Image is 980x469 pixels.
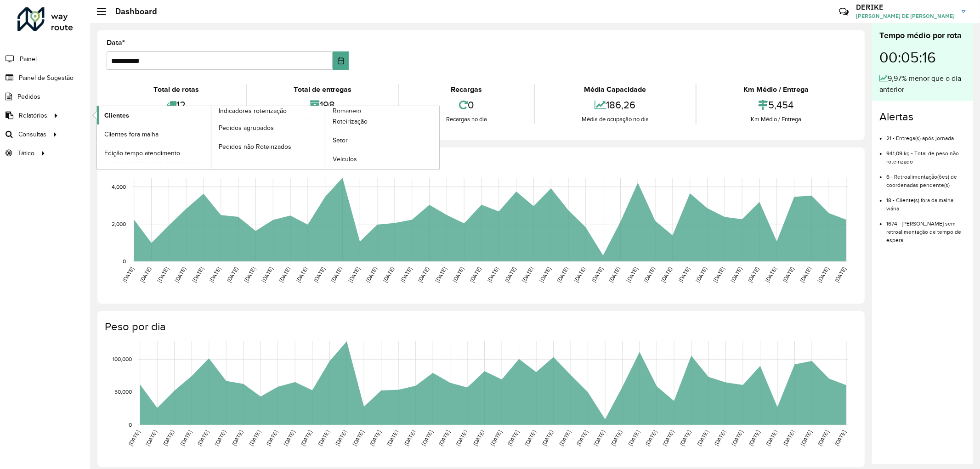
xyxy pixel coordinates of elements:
text: [DATE] [214,429,227,447]
span: Painel [20,54,37,64]
text: [DATE] [231,429,244,447]
text: [DATE] [162,429,175,447]
text: [DATE] [541,429,554,447]
div: Recargas no dia [402,115,532,124]
text: [DATE] [627,429,640,447]
div: Média de ocupação no dia [537,115,693,124]
text: [DATE] [174,266,187,283]
text: [DATE] [799,429,813,447]
text: [DATE] [248,429,261,447]
text: [DATE] [472,429,485,447]
text: [DATE] [504,266,517,283]
span: Pedidos [17,92,40,102]
span: [PERSON_NAME] DE [PERSON_NAME] [856,12,955,20]
text: [DATE] [679,429,692,447]
text: [DATE] [712,266,725,283]
text: [DATE] [437,429,451,447]
span: Romaneio [333,106,361,116]
text: [DATE] [399,266,413,283]
span: Relatórios [19,111,47,120]
text: [DATE] [713,429,726,447]
h4: Alertas [879,110,966,124]
text: [DATE] [782,429,795,447]
text: [DATE] [486,266,499,283]
div: Total de entregas [249,84,396,95]
span: Tático [17,148,34,158]
div: 186,26 [537,95,693,115]
text: [DATE] [347,266,361,283]
text: 2,000 [112,221,126,227]
text: [DATE] [365,266,378,283]
a: Pedidos não Roteirizados [211,137,325,156]
text: [DATE] [521,266,534,283]
text: [DATE] [261,266,274,283]
text: [DATE] [469,266,482,283]
div: 0 [402,95,532,115]
text: [DATE] [575,429,589,447]
text: [DATE] [243,266,256,283]
div: Km Médio / Entrega [699,115,853,124]
text: [DATE] [748,429,761,447]
label: Data [107,37,125,48]
span: Consultas [18,130,46,139]
text: [DATE] [558,429,572,447]
text: 0 [129,422,132,428]
text: [DATE] [764,266,777,283]
li: 941,09 kg - Total de peso não roteirizado [886,142,966,166]
text: [DATE] [524,429,537,447]
text: [DATE] [765,429,778,447]
text: [DATE] [334,429,347,447]
h2: Dashboard [106,6,157,17]
div: Tempo médio por rota [879,29,966,42]
div: Km Médio / Entrega [699,84,853,95]
h3: DERIKE [856,3,955,11]
a: Setor [325,131,439,150]
text: [DATE] [127,429,141,447]
text: [DATE] [278,266,291,283]
text: [DATE] [538,266,552,283]
h4: Peso por dia [105,320,855,333]
li: 1674 - [PERSON_NAME] sem retroalimentação de tempo de espera [886,213,966,244]
text: [DATE] [556,266,569,283]
span: Pedidos não Roteirizados [219,142,291,152]
span: Setor [333,136,348,145]
text: [DATE] [816,429,830,447]
text: [DATE] [610,429,623,447]
text: [DATE] [208,266,221,283]
text: [DATE] [417,266,430,283]
text: [DATE] [434,266,448,283]
text: [DATE] [816,266,830,283]
text: [DATE] [731,429,744,447]
span: Clientes fora malha [104,130,159,139]
a: Clientes [97,106,211,124]
text: [DATE] [283,429,296,447]
text: [DATE] [179,429,193,447]
div: Recargas [402,84,532,95]
text: [DATE] [330,266,343,283]
a: Clientes fora malha [97,125,211,143]
text: [DATE] [265,429,278,447]
text: [DATE] [455,429,468,447]
li: 6 - Retroalimentação(ões) de coordenadas pendente(s) [886,166,966,189]
text: [DATE] [608,266,621,283]
text: [DATE] [747,266,760,283]
text: [DATE] [644,429,657,447]
text: [DATE] [730,266,743,283]
text: [DATE] [403,429,416,447]
text: [DATE] [593,429,606,447]
h4: Capacidade por dia [105,157,855,170]
text: [DATE] [312,266,326,283]
text: [DATE] [834,266,847,283]
text: [DATE] [300,429,313,447]
text: [DATE] [382,266,395,283]
span: Pedidos agrupados [219,123,274,133]
text: [DATE] [452,266,465,283]
button: Choose Date [333,51,349,70]
text: [DATE] [660,266,674,283]
div: Média Capacidade [537,84,693,95]
text: [DATE] [156,266,170,283]
text: [DATE] [573,266,586,283]
text: [DATE] [695,266,708,283]
text: [DATE] [643,266,656,283]
div: 12 [109,95,244,115]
